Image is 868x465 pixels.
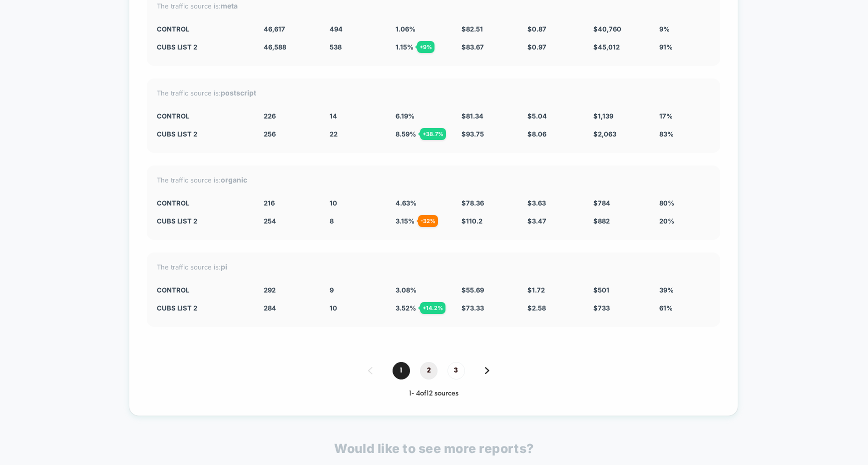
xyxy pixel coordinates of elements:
[330,304,337,312] span: 10
[593,286,609,294] span: $ 501
[527,112,547,120] span: $ 5.04
[396,130,416,138] span: 8.59 %
[527,25,546,33] span: $ 0.87
[264,286,276,294] span: 292
[157,217,249,225] div: Cubs List 2
[396,217,415,225] span: 3.15 %
[396,286,417,294] span: 3.08 %
[418,215,438,227] div: - 32 %
[593,112,613,120] span: $ 1,139
[659,130,710,138] div: 83%
[527,304,546,312] span: $ 2.58
[396,304,416,312] span: 3.52 %
[396,112,415,120] span: 6.19 %
[396,25,416,33] span: 1.06 %
[447,362,465,379] span: 3
[659,199,710,207] div: 80%
[157,199,249,207] div: CONTROL
[593,199,610,207] span: $ 784
[461,286,484,294] span: $ 55.69
[330,217,334,225] span: 8
[593,130,616,138] span: $ 2,063
[659,43,710,51] div: 91%
[593,43,620,51] span: $ 45,012
[330,43,342,51] span: 538
[659,25,710,33] div: 9%
[593,25,621,33] span: $ 40,760
[221,88,256,97] strong: postscript
[393,362,410,379] span: 1
[659,112,710,120] div: 17%
[420,128,446,140] div: + 38.7 %
[420,362,437,379] span: 2
[264,112,276,120] span: 226
[157,112,249,120] div: CONTROL
[221,1,238,10] strong: meta
[461,217,482,225] span: $ 110.2
[157,25,249,33] div: CONTROL
[527,199,546,207] span: $ 3.63
[461,43,484,51] span: $ 83.67
[147,389,720,398] div: 1 - 4 of 12 sources
[221,175,247,184] strong: organic
[221,262,227,271] strong: pi
[461,25,483,33] span: $ 82.51
[527,130,546,138] span: $ 8.06
[396,43,414,51] span: 1.15 %
[527,43,546,51] span: $ 0.97
[157,43,249,51] div: Cubs List 2
[330,199,337,207] span: 10
[334,441,534,456] p: Would like to see more reports?
[659,304,710,312] div: 61%
[330,112,337,120] span: 14
[264,43,286,51] span: 46,588
[485,367,489,374] img: pagination forward
[527,217,546,225] span: $ 3.47
[264,199,275,207] span: 216
[264,304,276,312] span: 284
[157,88,710,97] div: The traffic source is:
[417,41,434,53] div: + 9 %
[461,130,484,138] span: $ 93.75
[527,286,545,294] span: $ 1.72
[330,286,334,294] span: 9
[264,25,285,33] span: 46,617
[157,286,249,294] div: CONTROL
[330,25,343,33] span: 494
[461,112,483,120] span: $ 81.34
[157,304,249,312] div: Cubs List 2
[593,304,610,312] span: $ 733
[396,199,417,207] span: 4.63 %
[593,217,610,225] span: $ 882
[659,217,710,225] div: 20%
[157,262,710,271] div: The traffic source is:
[264,217,276,225] span: 254
[157,130,249,138] div: Cubs List 2
[461,199,484,207] span: $ 78.36
[264,130,276,138] span: 256
[659,286,710,294] div: 39%
[420,302,445,314] div: + 14.2 %
[157,175,710,184] div: The traffic source is:
[330,130,338,138] span: 22
[157,1,710,10] div: The traffic source is:
[461,304,484,312] span: $ 73.33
